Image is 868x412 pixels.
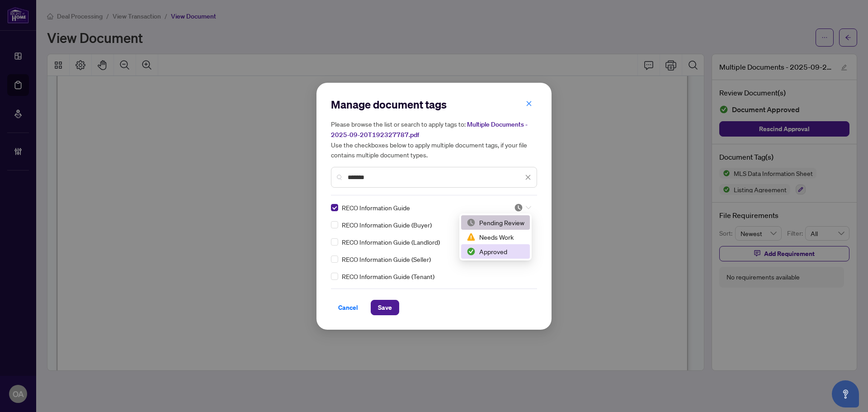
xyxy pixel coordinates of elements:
[467,232,476,242] img: status
[832,380,859,407] button: Open asap
[342,220,432,230] span: RECO Information Guide (Buyer)
[331,120,528,139] span: Multiple Documents - 2025-09-20T192327787.pdf
[371,300,399,315] button: Save
[331,119,537,160] h5: Please browse the list or search to apply tags to: Use the checkboxes below to apply multiple doc...
[331,300,365,315] button: Cancel
[378,300,392,315] span: Save
[467,247,476,256] img: status
[526,100,532,107] span: close
[514,203,531,212] span: Pending Review
[331,97,537,112] h2: Manage document tags
[342,237,440,247] span: RECO Information Guide (Landlord)
[342,254,431,264] span: RECO Information Guide (Seller)
[338,300,358,315] span: Cancel
[525,174,531,180] span: close
[342,271,434,281] span: RECO Information Guide (Tenant)
[467,218,524,227] div: Pending Review
[467,232,524,242] div: Needs Work
[514,203,523,212] img: status
[461,230,530,244] div: Needs Work
[461,244,530,259] div: Approved
[342,203,410,213] span: RECO Information Guide
[467,218,476,227] img: status
[467,246,524,256] div: Approved
[461,215,530,230] div: Pending Review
